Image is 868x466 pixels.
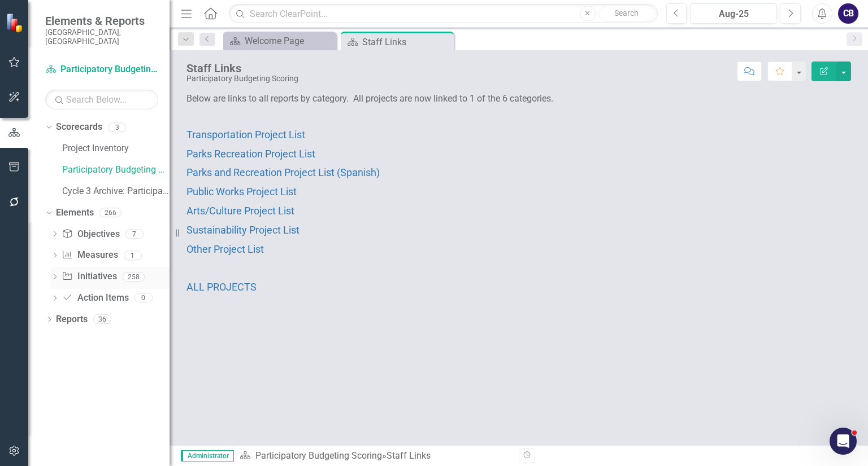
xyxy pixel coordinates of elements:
[108,122,126,132] div: 3
[186,224,300,236] span: Sustainability Project List
[181,450,234,461] span: Administrator
[45,63,158,76] a: Participatory Budgeting Scoring
[93,315,111,324] div: 36
[186,93,851,108] p: Below are links to all reports by category. All projects are now linked to 1 of the 6 categories.
[62,185,170,198] a: Cycle 3 Archive: Participatory Budgeting Scoring
[186,168,380,178] a: Parks and Recreation Project List (Spanish)
[45,14,158,28] span: Elements & Reports
[125,229,144,239] div: 7
[62,270,116,283] a: Initiatives
[186,281,257,293] span: ALL PROJECTS
[690,3,777,24] button: Aug-25
[134,293,153,303] div: 0
[226,34,333,48] a: Welcome Page
[387,450,431,461] div: Staff Links
[240,450,510,463] div: »
[186,206,294,217] a: Arts/Culture Project List
[62,292,128,305] a: Action Items
[186,186,297,197] span: Public Works Project List
[186,205,294,217] span: Arts/Culture Project List
[124,250,142,260] div: 1
[186,166,380,178] span: Parks and Recreation Project List (Spanish)
[6,13,25,33] img: ClearPoint Strategy
[229,4,657,24] input: Search ClearPoint...
[186,129,305,140] span: Transportation Project List
[123,272,145,282] div: 258
[186,225,300,236] a: Sustainability Project List
[56,313,88,326] a: Reports
[186,130,305,140] a: Transportation Project List
[255,450,382,461] a: Participatory Budgeting Scoring
[186,74,298,83] div: Participatory Budgeting Scoring
[838,3,858,24] button: CB
[598,6,655,21] button: Search
[830,428,857,455] iframe: Intercom live chat
[62,142,170,155] a: Project Inventory
[56,206,94,219] a: Elements
[362,35,451,49] div: Staff Links
[99,208,121,217] div: 266
[62,228,119,241] a: Objectives
[62,249,118,262] a: Measures
[245,34,333,48] div: Welcome Page
[186,62,298,74] div: Staff Links
[186,148,315,160] span: Parks Recreation Project List
[186,243,264,255] span: Other Project List
[62,164,170,177] a: Participatory Budgeting Scoring
[694,7,773,21] div: Aug-25
[186,244,264,255] a: Other Project List
[186,282,257,293] a: ALL PROJECTS
[45,90,158,109] input: Search Below...
[45,28,158,46] small: [GEOGRAPHIC_DATA], [GEOGRAPHIC_DATA]
[56,121,102,134] a: Scorecards
[614,8,639,17] span: Search
[186,187,297,197] a: Public Works Project List
[186,149,315,160] a: Parks Recreation Project List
